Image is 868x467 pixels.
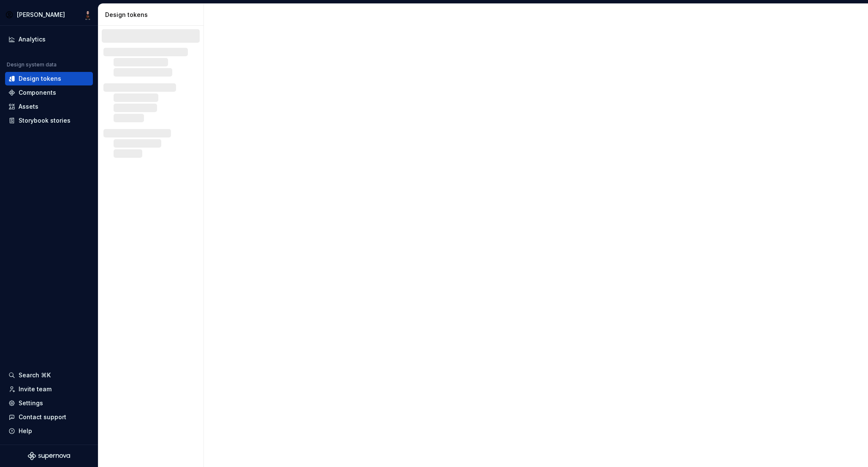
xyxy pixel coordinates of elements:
[105,11,200,19] div: Design tokens
[19,399,43,407] div: Settings
[19,385,52,393] div: Invite team
[5,424,93,438] button: Help
[5,100,93,113] a: Assets
[19,74,61,83] div: Design tokens
[19,371,51,379] div: Search ⌘K
[28,452,70,460] svg: Supernova Logo
[7,61,57,68] div: Design system data
[5,382,93,396] a: Invite team
[5,86,93,99] a: Components
[83,10,93,20] img: Adam
[5,33,93,46] a: Analytics
[2,5,96,24] button: [PERSON_NAME]Adam
[19,413,66,421] div: Contact support
[5,368,93,382] button: Search ⌘K
[19,35,46,44] div: Analytics
[19,88,56,97] div: Components
[5,72,93,85] a: Design tokens
[17,11,65,19] div: [PERSON_NAME]
[19,116,71,125] div: Storybook stories
[5,396,93,410] a: Settings
[19,427,32,435] div: Help
[5,114,93,127] a: Storybook stories
[19,102,38,111] div: Assets
[5,410,93,424] button: Contact support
